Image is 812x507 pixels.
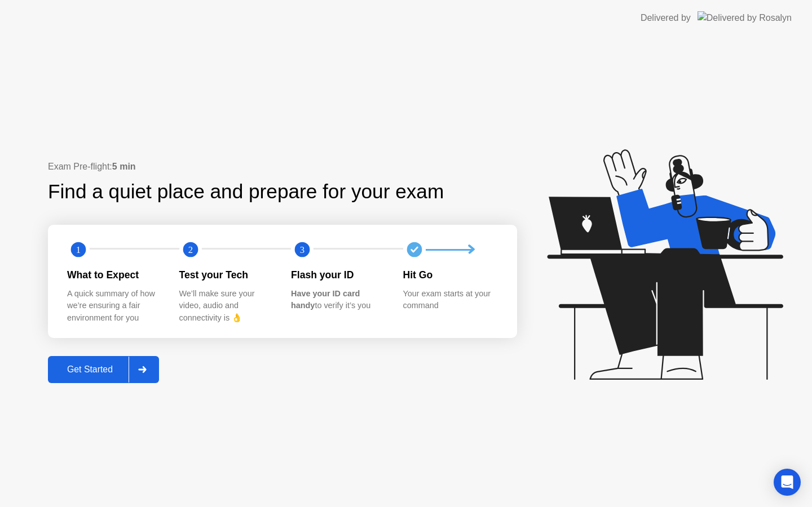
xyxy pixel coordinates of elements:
[67,288,161,324] div: A quick summary of how we’re ensuring a fair environment for you
[774,469,801,496] div: Open Intercom Messenger
[48,356,159,383] button: Get Started
[48,160,517,174] div: Exam Pre-flight:
[48,177,445,207] div: Find a quiet place and prepare for your exam
[188,244,192,255] text: 2
[76,244,81,255] text: 1
[67,268,161,282] div: What to Expect
[112,162,136,171] b: 5 min
[641,11,691,25] div: Delivered by
[698,11,792,24] img: Delivered by Rosalyn
[179,288,273,324] div: We’ll make sure your video, audio and connectivity is 👌
[403,288,497,312] div: Your exam starts at your command
[291,289,360,310] b: Have your ID card handy
[51,364,129,375] div: Get Started
[300,244,304,255] text: 3
[291,268,385,282] div: Flash your ID
[179,268,273,282] div: Test your Tech
[403,268,497,282] div: Hit Go
[291,288,385,312] div: to verify it’s you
